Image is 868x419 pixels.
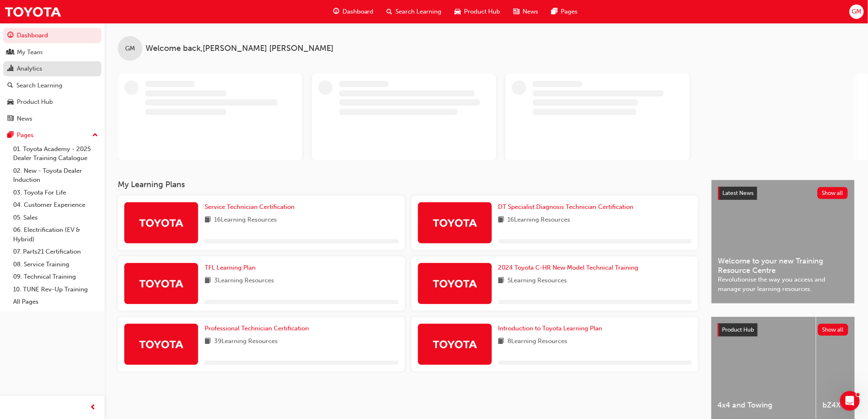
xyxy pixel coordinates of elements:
a: 08. Service Training [10,258,101,271]
span: 16 Learning Resources [214,215,277,225]
img: Trak [139,337,184,351]
a: 09. Technical Training [10,270,101,283]
span: 3 Learning Resources [214,276,274,286]
span: chart-icon [7,65,14,73]
span: car-icon [7,98,14,106]
span: up-icon [92,130,98,141]
div: Analytics [17,64,42,73]
span: Search Learning [396,7,442,16]
a: My Team [3,45,101,60]
span: DT Specialist Diagnosis Technician Certification [498,203,634,211]
span: book-icon [498,215,505,225]
a: Introduction to Toyota Learning Plan [498,324,606,333]
button: Show all [818,187,848,199]
a: Search Learning [3,78,101,93]
button: GM [850,5,864,19]
span: search-icon [7,82,13,89]
span: 16 Learning Resources [508,215,571,225]
span: 8 Learning Resources [508,337,568,347]
button: Pages [3,128,101,143]
span: Dashboard [343,7,374,16]
div: Search Learning [16,81,62,90]
a: Product Hub [3,94,101,110]
div: Product Hub [17,97,53,107]
span: Pages [561,7,578,16]
a: Product HubShow all [718,323,848,337]
img: Trak [432,337,477,351]
span: 4x4 and Towing [718,401,809,410]
button: DashboardMy TeamAnalyticsSearch LearningProduct HubNews [3,26,101,128]
span: Product Hub [464,7,500,16]
span: prev-icon [90,403,96,413]
a: 06. Electrification (EV & Hybrid) [10,224,101,245]
span: Product Hub [722,326,754,333]
span: pages-icon [7,132,14,139]
a: 05. Sales [10,211,101,224]
span: Welcome back , [PERSON_NAME] [PERSON_NAME] [146,44,333,53]
span: book-icon [498,337,505,347]
span: people-icon [7,49,14,56]
span: GM [125,44,135,53]
a: 04. Customer Experience [10,199,101,211]
a: Analytics [3,61,101,76]
div: Pages [17,131,34,140]
span: Professional Technician Certification [205,325,309,332]
span: Service Technician Certification [205,203,295,211]
a: TFL Learning Plan [205,263,259,272]
a: 01. Toyota Academy - 2025 Dealer Training Catalogue [10,143,101,165]
span: car-icon [455,7,461,17]
div: News [17,114,32,124]
a: All Pages [10,295,101,308]
span: book-icon [205,337,211,347]
a: pages-iconPages [545,3,585,20]
a: Latest NewsShow allWelcome to your new Training Resource CentreRevolutionise the way you access a... [711,180,855,304]
h3: My Learning Plans [118,180,698,189]
a: car-iconProduct Hub [448,3,507,20]
span: Latest News [723,190,754,197]
iframe: Intercom live chat [840,391,860,411]
span: 39 Learning Resources [214,337,278,347]
a: Latest NewsShow all [718,187,848,200]
span: Welcome to your new Training Resource Centre [718,256,848,275]
a: Service Technician Certification [205,202,298,212]
span: 2024 Toyota C-HR New Model Technical Training [498,264,639,271]
a: 07. Parts21 Certification [10,245,101,258]
span: news-icon [514,7,520,17]
a: guage-iconDashboard [327,3,380,20]
span: news-icon [7,115,14,123]
a: Dashboard [3,28,101,43]
span: search-icon [387,7,393,17]
a: search-iconSearch Learning [380,3,448,20]
img: Trak [139,276,184,291]
img: Trak [432,215,477,230]
a: DT Specialist Diagnosis Technician Certification [498,202,637,212]
a: news-iconNews [507,3,545,20]
span: guage-icon [333,7,339,17]
a: 03. Toyota For Life [10,186,101,199]
span: News [523,7,539,16]
span: book-icon [205,215,211,225]
span: TFL Learning Plan [205,264,256,271]
a: News [3,111,101,126]
a: Professional Technician Certification [205,324,312,333]
span: 5 Learning Resources [508,276,567,286]
span: book-icon [205,276,211,286]
img: Trak [139,215,184,230]
a: 02. New - Toyota Dealer Induction [10,165,101,186]
img: Trak [4,2,62,21]
span: book-icon [498,276,505,286]
img: Trak [432,276,477,291]
a: 10. TUNE Rev-Up Training [10,283,101,296]
a: 2024 Toyota C-HR New Model Technical Training [498,263,642,272]
span: GM [852,7,861,16]
span: pages-icon [552,7,558,17]
div: My Team [17,48,43,57]
span: guage-icon [7,32,14,39]
button: Show all [818,324,849,336]
span: Introduction to Toyota Learning Plan [498,325,603,332]
span: Revolutionise the way you access and manage your learning resources. [718,275,848,293]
